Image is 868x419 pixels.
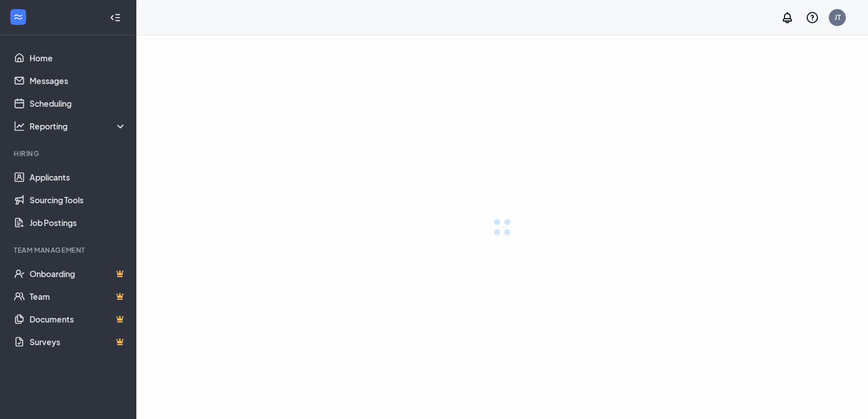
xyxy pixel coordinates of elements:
[30,330,127,353] a: SurveysCrown
[30,188,127,211] a: Sourcing Tools
[30,92,127,115] a: Scheduling
[30,69,127,92] a: Messages
[12,11,24,23] svg: WorkstreamLogo
[30,262,127,285] a: OnboardingCrown
[14,245,124,255] div: Team Management
[110,12,121,23] svg: Collapse
[781,11,794,24] svg: Notifications
[806,11,819,24] svg: QuestionInfo
[30,120,127,132] div: Reporting
[30,211,127,234] a: Job Postings
[30,166,127,188] a: Applicants
[14,149,124,158] div: Hiring
[30,47,127,69] a: Home
[30,285,127,308] a: TeamCrown
[30,308,127,330] a: DocumentsCrown
[834,12,841,22] div: JT
[14,120,25,132] svg: Analysis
